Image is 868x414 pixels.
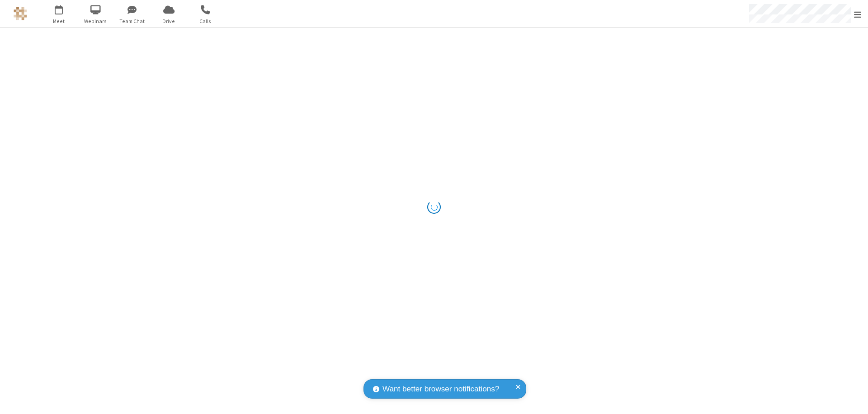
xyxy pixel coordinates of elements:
[115,17,149,25] span: Team Chat
[382,383,499,395] span: Want better browser notifications?
[189,17,222,25] span: Calls
[42,17,76,25] span: Meet
[152,17,186,25] span: Drive
[79,17,113,25] span: Webinars
[14,7,27,20] img: QA Selenium DO NOT DELETE OR CHANGE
